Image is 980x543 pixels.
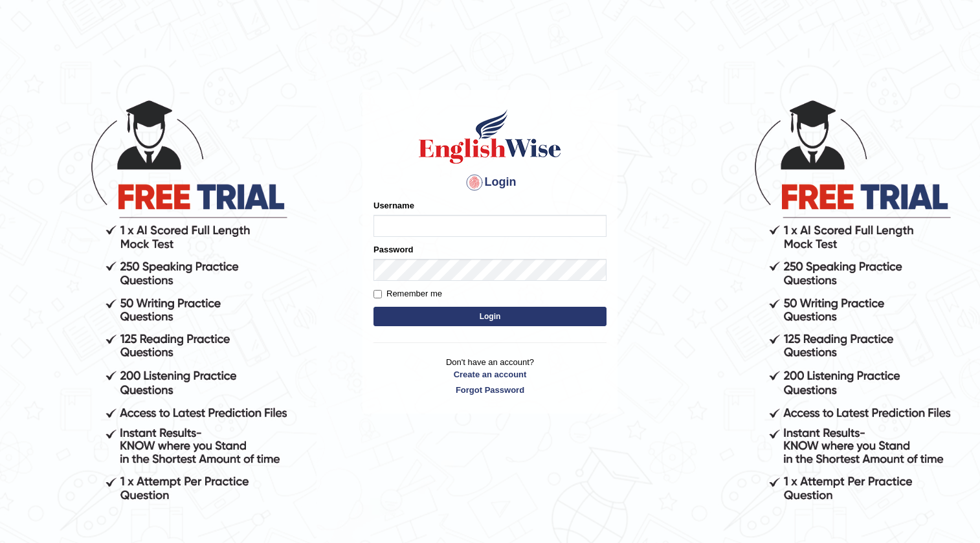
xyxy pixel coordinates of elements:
input: Remember me [373,290,382,298]
img: Logo of English Wise sign in for intelligent practice with AI [416,107,564,166]
label: Username [373,199,414,212]
label: Password [373,243,413,256]
p: Don't have an account? [373,356,607,396]
a: Create an account [373,368,607,381]
a: Forgot Password [373,384,607,396]
button: Login [373,307,607,326]
label: Remember me [373,287,442,300]
h4: Login [373,172,607,193]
